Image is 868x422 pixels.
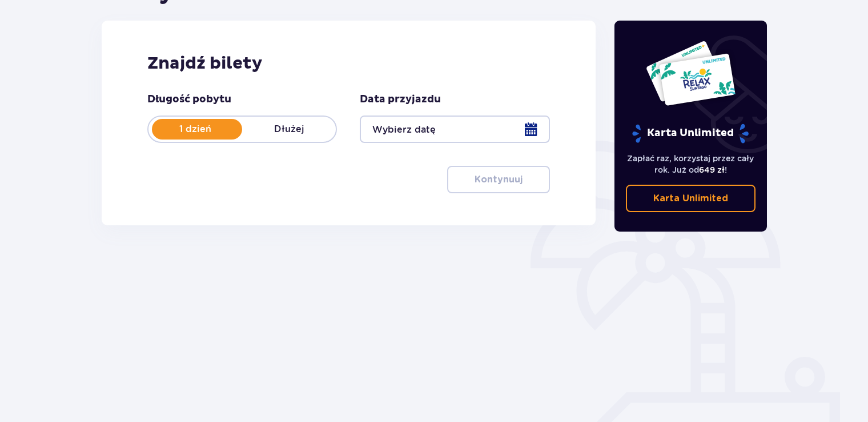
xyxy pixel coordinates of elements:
[475,173,523,186] p: Kontynuuj
[147,53,550,74] h2: Znajdź bilety
[447,166,550,193] button: Kontynuuj
[699,165,725,174] span: 649 zł
[653,192,728,205] p: Karta Unlimited
[645,40,736,106] img: Dwie karty całoroczne do Suntago z napisem 'UNLIMITED RELAX', na białym tle z tropikalnymi liśćmi...
[148,123,242,136] p: 1 dzień
[626,153,756,176] p: Zapłać raz, korzystaj przez cały rok. Już od !
[147,93,231,106] p: Długość pobytu
[631,124,750,144] p: Karta Unlimited
[626,185,756,212] a: Karta Unlimited
[360,93,441,106] p: Data przyjazdu
[242,123,336,136] p: Dłużej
